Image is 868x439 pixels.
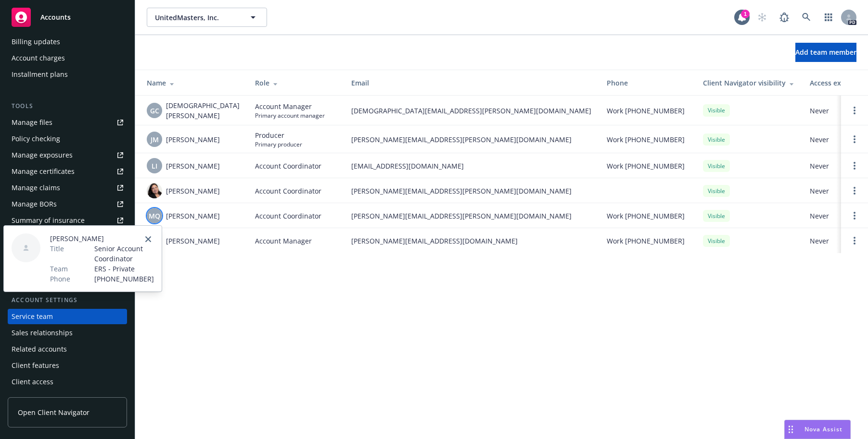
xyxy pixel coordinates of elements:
span: Work [PHONE_NUMBER] [607,134,685,145]
span: Team [50,264,68,274]
button: UnitedMasters, Inc. [147,8,267,27]
a: Manage claims [8,180,127,195]
a: Start snowing [753,8,772,27]
a: Policy checking [8,131,127,146]
div: Related accounts [12,341,67,357]
a: Sales relationships [8,325,127,341]
span: [PERSON_NAME] [166,134,220,145]
span: [EMAIL_ADDRESS][DOMAIN_NAME] [351,161,591,171]
div: Manage BORs [12,196,57,212]
span: Producer [255,130,302,140]
span: Account Coordinator [255,211,321,221]
span: UnitedMasters, Inc. [155,12,238,23]
span: [DEMOGRAPHIC_DATA][EMAIL_ADDRESS][PERSON_NAME][DOMAIN_NAME] [351,106,591,116]
div: Role [255,78,336,88]
div: Manage claims [12,180,60,195]
span: [PERSON_NAME][EMAIL_ADDRESS][PERSON_NAME][DOMAIN_NAME] [351,134,591,145]
a: Client features [8,358,127,373]
button: Nova Assist [784,420,851,439]
span: [PERSON_NAME][EMAIL_ADDRESS][PERSON_NAME][DOMAIN_NAME] [351,211,591,221]
span: Account Manager [255,236,312,246]
span: Account Coordinator [255,161,321,171]
a: Summary of insurance [8,213,127,228]
div: Account charges [12,50,65,66]
span: Account Manager [255,101,325,111]
div: Visible [703,134,730,146]
span: GC [150,106,159,116]
a: Open options [849,105,860,116]
div: Drag to move [785,420,797,439]
div: Tools [8,101,127,111]
div: Summary of insurance [12,213,85,228]
a: Report a Bug [775,8,794,27]
div: Manage files [12,115,52,130]
a: Manage exposures [8,147,127,163]
span: Work [PHONE_NUMBER] [607,161,685,171]
img: photo [147,183,162,198]
div: Name [147,78,240,88]
div: 1 [741,10,750,18]
span: [PERSON_NAME] [166,186,220,196]
a: Manage files [8,115,127,130]
div: Client Navigator visibility [703,78,794,88]
span: Work [PHONE_NUMBER] [607,106,685,116]
span: [PERSON_NAME] [166,161,220,171]
a: Installment plans [8,67,127,82]
span: [PERSON_NAME] [50,233,154,244]
div: Manage exposures [12,147,73,163]
a: Open options [849,185,860,196]
span: Senior Account Coordinator [94,244,154,264]
span: [DEMOGRAPHIC_DATA][PERSON_NAME] [166,100,240,121]
div: Policy checking [12,131,60,146]
div: Installment plans [12,67,68,82]
span: Primary producer [255,140,302,148]
div: Email [351,78,591,88]
div: Visible [703,160,730,172]
a: Switch app [819,8,838,27]
span: Title [50,244,64,254]
div: Client features [12,358,59,373]
span: Primary account manager [255,111,325,120]
span: Phone [50,274,70,284]
a: Accounts [8,4,127,31]
span: [PERSON_NAME][EMAIL_ADDRESS][DOMAIN_NAME] [351,236,591,246]
a: Client access [8,374,127,390]
a: Service team [8,309,127,324]
a: Search [797,8,816,27]
span: LI [152,161,157,171]
a: Account charges [8,50,127,66]
span: [PERSON_NAME] [166,211,220,221]
div: Billing updates [12,34,60,49]
div: Manage certificates [12,164,75,179]
a: close [142,233,154,245]
a: Related accounts [8,341,127,357]
span: Open Client Navigator [18,407,89,417]
div: Client access [12,374,53,390]
div: Visible [703,235,730,247]
a: Billing updates [8,34,127,49]
div: Account settings [8,295,127,305]
span: [PERSON_NAME][EMAIL_ADDRESS][PERSON_NAME][DOMAIN_NAME] [351,186,591,196]
div: Visible [703,104,730,116]
div: Sales relationships [12,325,73,341]
a: Open options [849,134,860,145]
span: MQ [149,211,160,221]
div: Visible [703,210,730,222]
span: [PERSON_NAME] [166,236,220,246]
a: Open options [849,235,860,246]
div: Service team [12,309,53,324]
div: Phone [607,78,688,88]
span: Work [PHONE_NUMBER] [607,211,685,221]
button: Add team member [795,43,856,62]
span: [PHONE_NUMBER] [94,274,154,284]
span: Accounts [40,13,71,21]
div: Visible [703,185,730,197]
span: JM [151,134,159,145]
span: Account Coordinator [255,186,321,196]
a: Open options [849,210,860,221]
a: Manage BORs [8,196,127,212]
a: Open options [849,160,860,171]
a: Manage certificates [8,164,127,179]
span: ERS - Private [94,264,154,274]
